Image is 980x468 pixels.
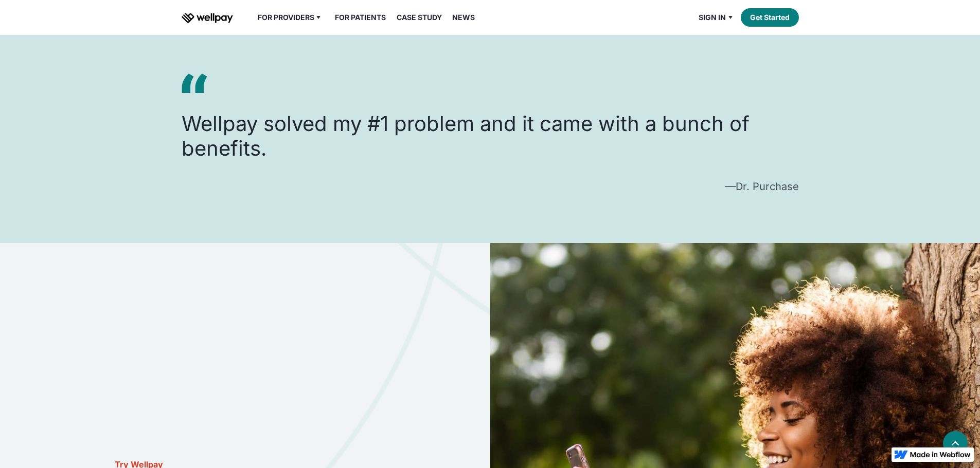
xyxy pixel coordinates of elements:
[258,11,314,24] div: For Providers
[725,179,799,194] div: —Dr. Purchase
[182,11,233,24] a: home
[699,11,726,24] div: Sign in
[741,8,799,27] a: Get Started
[910,452,971,458] img: Made in Webflow
[182,111,799,161] div: Wellpay solved my #1 problem and it came with a bunch of benefits.
[329,11,392,24] a: For Patients
[446,11,481,24] a: News
[252,11,329,24] div: For Providers
[692,11,741,24] div: Sign in
[390,11,448,24] a: Case Study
